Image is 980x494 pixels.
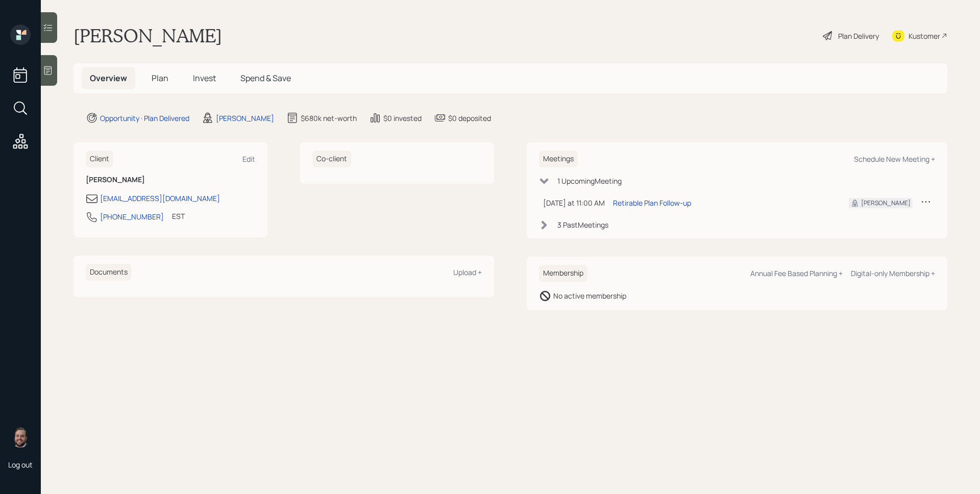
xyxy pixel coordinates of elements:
span: Plan [152,72,168,84]
h6: Documents [86,264,132,281]
div: Digital-only Membership + [851,268,935,278]
h6: Membership [539,265,587,282]
img: james-distasi-headshot.png [10,427,31,448]
div: Plan Delivery [838,31,879,41]
h6: [PERSON_NAME] [86,176,255,184]
div: Upload + [453,267,482,277]
div: [DATE] at 11:00 AM [543,197,605,208]
div: [PERSON_NAME] [861,199,911,208]
h6: Client [86,151,113,167]
h1: [PERSON_NAME] [73,24,222,47]
div: Opportunity · Plan Delivered [100,113,189,123]
div: No active membership [553,290,626,301]
div: EST [172,211,185,221]
div: [PERSON_NAME] [216,113,274,123]
div: 3 Past Meeting s [557,219,608,230]
div: Kustomer [909,31,940,41]
span: Overview [90,72,127,84]
h6: Meetings [539,151,578,167]
div: $680k net-worth [301,113,357,123]
div: [PHONE_NUMBER] [100,211,164,222]
div: Schedule New Meeting + [854,154,935,164]
div: Annual Fee Based Planning + [750,268,843,278]
div: 1 Upcoming Meeting [557,176,622,186]
span: Invest [193,72,216,84]
div: Edit [242,154,255,164]
div: Retirable Plan Follow-up [613,197,691,208]
div: $0 invested [383,113,422,123]
div: Log out [8,460,33,470]
div: [EMAIL_ADDRESS][DOMAIN_NAME] [100,193,220,204]
div: $0 deposited [448,113,491,123]
span: Spend & Save [240,72,291,84]
h6: Co-client [312,151,351,167]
